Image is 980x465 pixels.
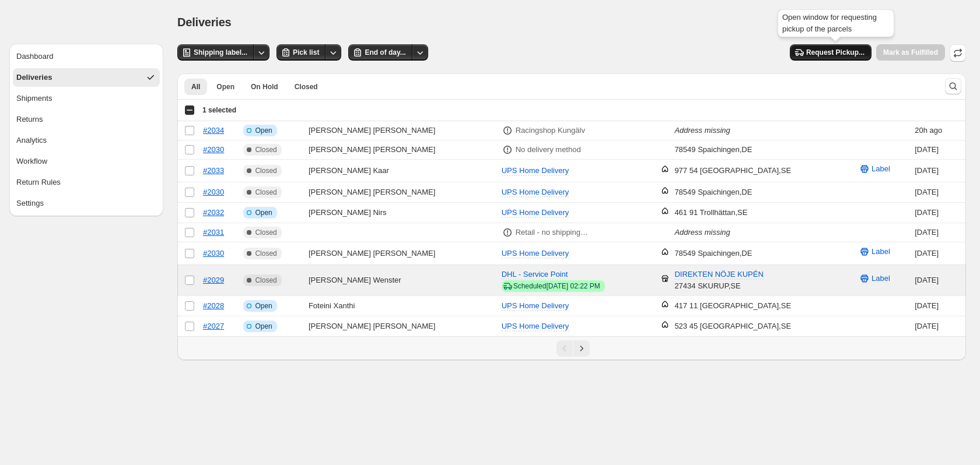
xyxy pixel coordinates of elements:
[674,207,747,219] div: 461 91 Trollhättan , SE
[194,48,247,57] span: Shipping label...
[365,48,405,57] span: End of day...
[915,249,939,258] time: Tuesday, September 30, 2025 at 2:37:01 PM
[509,140,588,159] button: No delivery method
[177,16,232,29] span: Deliveries
[871,273,890,284] span: Label
[871,163,890,175] span: Label
[16,177,61,188] span: Return Rules
[255,166,276,175] span: Closed
[203,301,224,310] a: #2028
[911,121,966,140] td: ago
[915,208,939,217] time: Thursday, October 2, 2025 at 7:50:21 AM
[13,47,160,66] button: Dashboard
[276,44,326,61] button: Pick list
[305,203,498,223] td: [PERSON_NAME] Nirs
[255,126,272,135] span: Open
[674,144,752,156] div: 78549 Spaichingen , DE
[915,301,939,310] time: Monday, September 29, 2025 at 2:27:07 PM
[305,242,498,265] td: [PERSON_NAME] [PERSON_NAME]
[202,105,236,115] span: 1 selected
[255,322,272,331] span: Open
[674,269,763,292] div: 27434 SKURUP , SE
[502,249,569,258] span: UPS Home Delivery
[203,228,224,237] a: #2031
[203,188,224,196] a: #2030
[253,44,269,61] button: Other actions
[502,270,568,279] span: DHL - Service Point
[495,244,576,263] button: UPS Home Delivery
[203,166,224,175] a: #2033
[203,208,224,217] a: #2032
[502,188,569,196] span: UPS Home Delivery
[295,82,318,91] span: Closed
[255,249,276,258] span: Closed
[674,165,791,177] div: 977 54 [GEOGRAPHIC_DATA] , SE
[674,248,752,259] div: 78549 Spaichingen , DE
[674,300,791,312] div: 417 11 [GEOGRAPHIC_DATA] , SE
[177,44,254,61] button: Shipping label...
[16,135,47,146] span: Analytics
[516,227,589,238] p: Retail - no shipping required
[915,276,939,284] time: Monday, September 29, 2025 at 5:50:05 PM
[806,48,864,57] span: Request Pickup...
[16,198,44,209] span: Settings
[495,183,576,202] button: UPS Home Delivery
[915,322,939,330] time: Sunday, September 28, 2025 at 4:48:12 PM
[203,145,224,154] a: #2030
[191,82,200,91] span: All
[203,322,224,330] a: #2027
[16,156,47,167] span: Workflow
[495,265,575,284] button: DHL - Service Point
[203,276,224,284] a: #2029
[495,161,576,180] button: UPS Home Delivery
[945,78,961,94] button: Search and filter results
[13,131,160,150] button: Analytics
[13,194,160,213] button: Settings
[495,297,576,315] button: UPS Home Delivery
[13,89,160,108] button: Shipments
[502,208,569,217] span: UPS Home Delivery
[502,322,569,330] span: UPS Home Delivery
[852,160,897,178] button: Label
[573,340,590,357] button: Next
[516,125,585,136] p: Racingshop Kungälv
[203,126,224,135] a: #2034
[915,126,928,135] time: Thursday, October 2, 2025 at 4:58:56 PM
[305,140,498,160] td: [PERSON_NAME] [PERSON_NAME]
[305,160,498,182] td: [PERSON_NAME] Kaar
[13,152,160,171] button: Workflow
[255,228,276,237] span: Closed
[495,317,576,336] button: UPS Home Delivery
[293,48,319,57] span: Pick list
[790,44,871,61] button: Request Pickup...
[203,249,224,258] a: #2030
[255,276,276,285] span: Closed
[674,270,763,280] span: DIREKTEN NÖJE KUPÉN
[348,44,412,61] button: End of day...
[915,188,939,196] time: Tuesday, September 30, 2025 at 2:37:01 PM
[325,44,341,61] button: Other actions
[502,301,569,310] span: UPS Home Delivery
[305,121,498,140] td: [PERSON_NAME] [PERSON_NAME]
[852,269,897,288] button: Label
[251,82,278,91] span: On Hold
[177,336,966,360] nav: Pagination
[667,265,770,284] button: DIREKTEN NÖJE KUPÉN
[502,166,569,175] span: UPS Home Delivery
[16,93,52,104] span: Shipments
[305,265,498,296] td: [PERSON_NAME] Wenster
[16,72,52,83] span: Deliveries
[255,145,276,154] span: Closed
[915,166,939,175] time: Thursday, October 2, 2025 at 11:32:39 AM
[255,188,276,197] span: Closed
[852,242,897,261] button: Label
[509,223,596,242] button: Retail - no shipping required
[305,182,498,203] td: [PERSON_NAME] [PERSON_NAME]
[216,82,235,91] span: Open
[674,126,730,135] i: Address missing
[674,186,752,198] div: 78549 Spaichingen , DE
[513,281,600,291] div: Scheduled [DATE] 02:22 PM
[871,246,890,258] span: Label
[495,203,576,222] button: UPS Home Delivery
[13,68,160,87] button: Deliveries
